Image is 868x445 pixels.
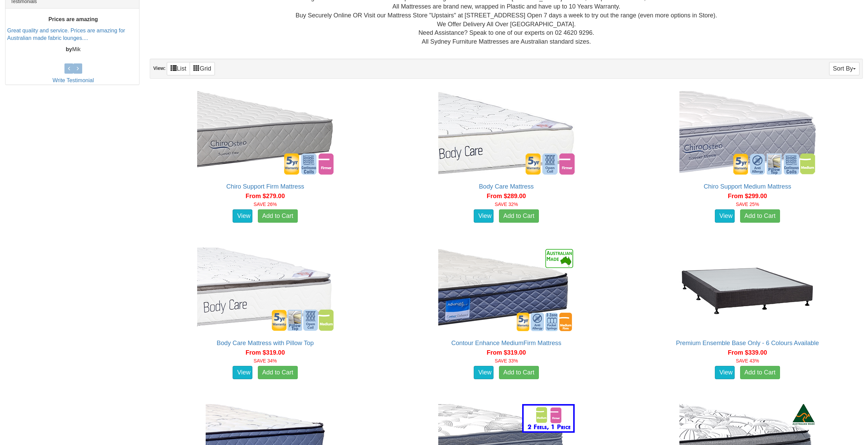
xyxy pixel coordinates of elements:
a: Body Care Mattress [479,183,534,190]
a: Grid [190,62,215,75]
a: Body Care Mattress with Pillow Top [217,340,314,346]
a: Write Testimonial [53,77,94,83]
img: Contour Enhance MediumFirm Mattress [437,246,576,333]
span: From $319.00 [246,349,285,356]
a: Add to Cart [258,209,298,223]
b: Prices are amazing [48,16,98,22]
font: SAVE 32% [495,202,518,207]
span: From $339.00 [728,349,767,356]
strong: View: [153,65,165,71]
a: Great quality and service. Prices are amazing for Australian made fabric lounges.... [7,28,125,41]
a: Add to Cart [740,366,780,380]
font: SAVE 25% [736,202,759,207]
span: From $289.00 [487,193,526,199]
font: SAVE 26% [254,202,277,207]
font: SAVE 33% [495,358,518,364]
a: View [474,366,494,380]
button: Sort By [829,62,859,75]
b: by [66,47,72,53]
img: Premium Ensemble Base Only - 6 Colours Available [678,246,818,333]
span: From $279.00 [246,193,285,199]
font: SAVE 34% [254,358,277,364]
p: Mik [7,46,139,54]
a: Contour Enhance MediumFirm Mattress [451,340,561,346]
a: Chiro Support Firm Mattress [226,183,304,190]
a: View [233,209,252,223]
a: View [715,366,735,380]
a: Premium Ensemble Base Only - 6 Colours Available [676,340,819,346]
a: Add to Cart [499,366,539,380]
img: Chiro Support Medium Mattress [678,89,818,176]
img: Chiro Support Firm Mattress [195,89,335,176]
img: Body Care Mattress with Pillow Top [195,246,335,333]
a: View [715,209,735,223]
a: View [474,209,494,223]
a: Add to Cart [258,366,298,380]
span: From $299.00 [728,193,767,199]
a: List [167,62,190,75]
font: SAVE 43% [736,358,759,364]
a: View [233,366,252,380]
a: Add to Cart [499,209,539,223]
a: Chiro Support Medium Mattress [704,183,791,190]
a: Add to Cart [740,209,780,223]
span: From $319.00 [487,349,526,356]
img: Body Care Mattress [437,89,576,176]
